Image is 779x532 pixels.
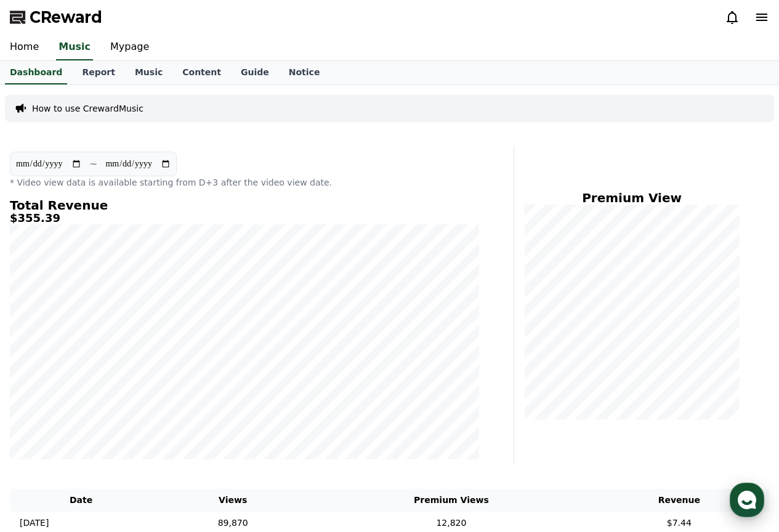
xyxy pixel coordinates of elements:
[524,191,740,205] h4: Premium View
[10,7,102,27] a: CReward
[81,391,159,422] a: Messages
[125,61,172,84] a: Music
[589,489,769,512] th: Revenue
[313,489,589,512] th: Premium Views
[182,409,212,419] span: Settings
[159,391,236,422] a: Settings
[152,489,313,512] th: Views
[10,212,479,224] h5: $355.39
[89,157,97,171] p: ~
[172,61,231,84] a: Content
[10,489,152,512] th: Date
[231,61,279,84] a: Guide
[72,61,125,84] a: Report
[279,61,330,84] a: Notice
[5,61,67,84] a: Dashboard
[31,409,53,419] span: Home
[10,176,479,189] p: * Video view data is available starting from D+3 after the video view date.
[56,35,93,60] a: Music
[4,391,81,422] a: Home
[102,410,139,420] span: Messages
[10,198,479,212] h4: Total Revenue
[30,7,102,27] span: CReward
[100,35,159,60] a: Mypage
[32,102,143,115] a: How to use CrewardMusic
[20,517,49,530] p: [DATE]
